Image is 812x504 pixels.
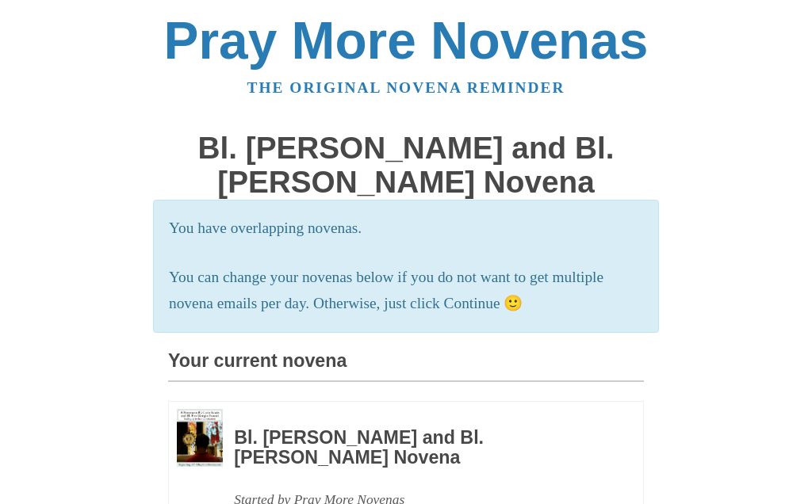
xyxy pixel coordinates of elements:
[169,265,643,317] p: You can change your novenas below if you do not want to get multiple novena emails per day. Other...
[234,428,600,468] h3: Bl. [PERSON_NAME] and Bl. [PERSON_NAME] Novena
[164,11,649,70] a: Pray More Novenas
[168,351,644,382] h3: Your current novena
[168,132,644,199] h1: Bl. [PERSON_NAME] and Bl. [PERSON_NAME] Novena
[169,216,643,242] p: You have overlapping novenas.
[177,409,223,467] img: Novena image
[247,79,565,96] a: The original novena reminder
